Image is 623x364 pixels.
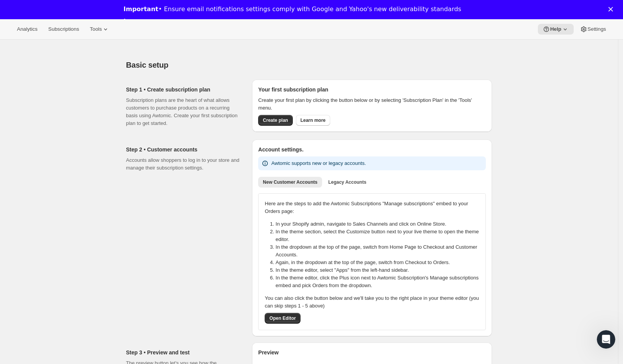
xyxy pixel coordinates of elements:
[12,24,42,35] button: Analytics
[126,61,168,69] span: Basic setup
[296,115,330,126] a: Learn more
[275,259,484,266] li: Again, in the dropdown at the top of the page, switch from Checkout to Orders.
[608,7,616,12] div: Close
[44,24,84,35] button: Subscriptions
[328,179,366,185] span: Legacy Accounts
[265,294,479,310] p: You can also click the button below and we'll take you to the right place in your theme editor (y...
[124,5,158,13] b: Important
[269,315,296,321] span: Open Editor
[48,26,79,32] span: Subscriptions
[124,18,163,26] a: Learn more
[588,26,606,32] span: Settings
[538,24,574,35] button: Help
[275,228,484,243] li: In the theme section, select the Customize button next to your live theme to open the theme editor.
[17,26,37,32] span: Analytics
[126,86,240,93] h2: Step 1 • Create subscription plan
[275,266,484,274] li: In the theme editor, select "Apps" from the left-hand sidebar.
[263,179,317,185] span: New Customer Accounts
[275,220,484,228] li: In your Shopify admin, navigate to Sales Channels and click on Online Store.
[124,5,462,13] div: • Ensure email notifications settings comply with Google and Yahoo's new deliverability standards
[126,146,240,153] h2: Step 2 • Customer accounts
[258,86,486,93] h2: Your first subscription plan
[258,349,486,356] h2: Preview
[275,243,484,259] li: In the dropdown at the top of the page, switch from Home Page to Checkout and Customer Accounts.
[126,349,240,356] h2: Step 3 • Preview and test
[575,24,611,35] button: Settings
[550,26,561,32] span: Help
[597,330,615,349] iframe: Intercom live chat
[126,96,240,127] p: Subscription plans are the heart of what allows customers to purchase products on a recurring bas...
[275,274,484,289] li: In the theme editor, click the Plus icon next to Awtomic Subscription's Manage subscriptions embe...
[265,200,479,215] p: Here are the steps to add the Awtomic Subscriptions "Manage subscriptions" embed to your Orders p...
[258,146,486,153] h2: Account settings.
[258,177,322,188] button: New Customer Accounts
[271,160,366,167] p: Awtomic supports new or legacy accounts.
[265,313,301,324] button: Open Editor
[258,96,486,112] p: Create your first plan by clicking the button below or by selecting 'Subscription Plan' in the 'T...
[263,117,288,123] span: Create plan
[258,115,292,126] button: Create plan
[301,117,326,123] span: Learn more
[90,26,102,32] span: Tools
[85,24,114,35] button: Tools
[126,156,240,172] p: Accounts allow shoppers to log in to your store and manage their subscription settings.
[324,177,371,188] button: Legacy Accounts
